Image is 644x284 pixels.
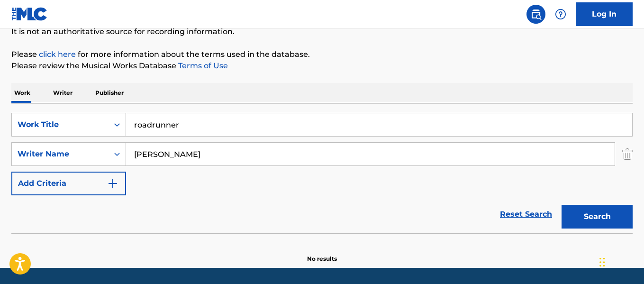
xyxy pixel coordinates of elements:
[11,113,633,233] form: Search Form
[307,243,337,263] p: No results
[18,119,103,130] div: Work Title
[39,50,76,59] a: click here
[11,26,633,37] p: It is not an authoritative source for recording information.
[92,83,127,103] p: Publisher
[599,248,605,276] div: Drag
[11,60,633,72] p: Please review the Musical Works Database
[576,2,633,26] a: Log In
[11,49,633,60] p: Please for more information about the terms used in the database.
[18,148,103,160] div: Writer Name
[555,9,566,20] img: help
[530,9,542,20] img: search
[495,204,557,225] a: Reset Search
[526,5,545,24] a: Public Search
[11,83,33,103] p: Work
[50,83,75,103] p: Writer
[551,5,570,24] div: Help
[562,205,633,229] button: Search
[176,61,228,70] a: Terms of Use
[622,142,633,166] img: Delete Criterion
[11,172,126,195] button: Add Criteria
[597,238,644,284] iframe: Chat Widget
[11,7,48,21] img: MLC Logo
[107,178,118,189] img: 9d2ae6d4665cec9f34b9.svg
